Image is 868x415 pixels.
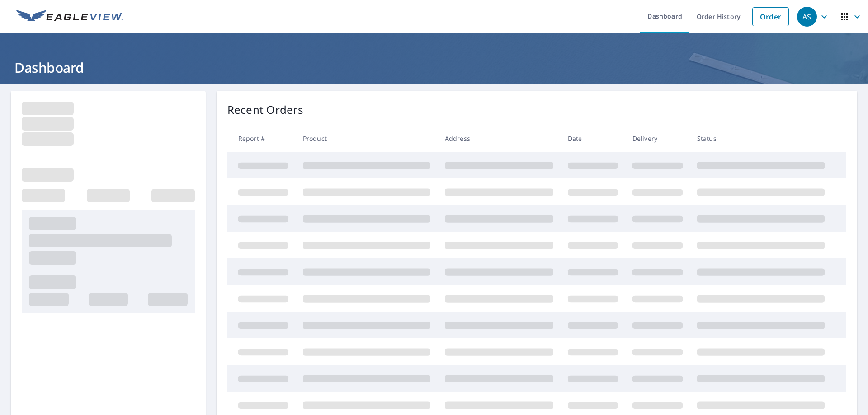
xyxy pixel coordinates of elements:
p: Recent Orders [227,102,303,118]
th: Delivery [625,125,690,152]
th: Date [561,125,625,152]
img: EV Logo [16,10,123,23]
th: Status [690,125,832,152]
div: AS [797,7,817,27]
th: Address [438,125,561,152]
a: Order [752,7,789,26]
th: Report # [227,125,296,152]
th: Product [296,125,438,152]
h1: Dashboard [11,58,857,77]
